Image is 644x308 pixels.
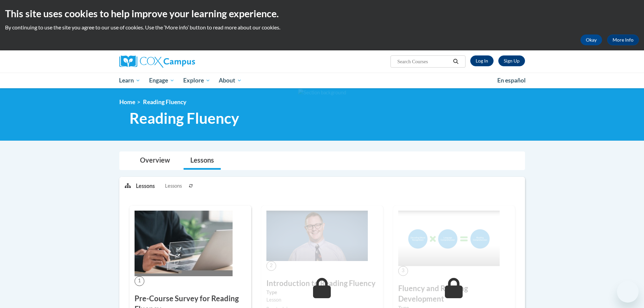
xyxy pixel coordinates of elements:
a: Engage [145,73,179,88]
a: Overview [133,152,177,170]
span: Explore [183,76,210,85]
iframe: Button to launch messaging window [617,281,639,303]
a: Lessons [184,152,221,170]
a: About [214,73,246,88]
span: Reading Fluency [129,109,239,127]
a: Home [119,98,135,105]
img: Course Image [135,211,233,276]
span: Engage [149,76,174,85]
a: Explore [179,73,215,88]
div: Main menu [109,73,535,88]
span: Learn [119,76,140,85]
a: Log In [470,55,494,66]
span: 3 [398,266,408,276]
input: Search Courses [397,57,451,66]
a: En español [493,73,530,88]
h3: Fluency and Reading Development [398,283,510,304]
img: Course Image [398,211,500,266]
a: Register [498,55,525,66]
img: Section background [298,89,346,96]
label: Type [266,289,378,296]
a: Learn [115,73,145,88]
p: Lessons [136,182,155,190]
span: 2 [266,261,276,271]
h3: Introduction to Reading Fluency [266,278,378,289]
button: Search [451,57,461,66]
span: About [219,76,242,85]
p: By continuing to use the site you agree to our use of cookies. Use the ‘More info’ button to read... [5,24,639,31]
img: Cox Campus [119,55,195,68]
span: 1 [135,276,144,286]
span: Reading Fluency [143,98,186,105]
img: Course Image [266,211,368,261]
h2: This site uses cookies to help improve your learning experience. [5,7,639,20]
div: Lesson [266,296,378,304]
button: Okay [580,34,602,45]
a: More Info [607,34,639,45]
span: Lessons [165,182,182,190]
span: En español [497,77,526,84]
a: Cox Campus [119,55,248,68]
